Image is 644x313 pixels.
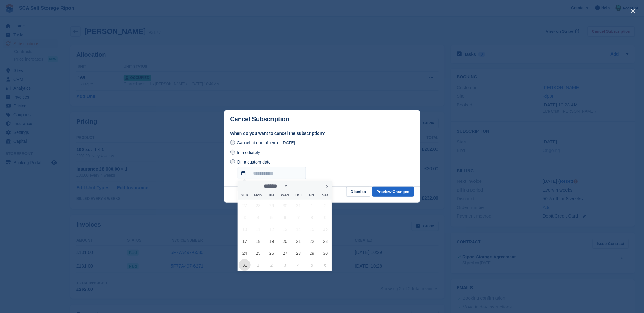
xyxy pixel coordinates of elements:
input: Cancel at end of term - [DATE] [230,140,235,145]
span: Tue [265,193,278,197]
span: July 28, 2025 [252,200,264,211]
span: Wed [278,193,292,197]
span: August 19, 2025 [266,235,278,247]
span: July 31, 2025 [293,200,304,211]
span: Sat [318,193,332,197]
input: Year [289,183,308,189]
span: August 23, 2025 [319,235,331,247]
span: On a custom date [237,160,271,164]
span: Sun [238,193,251,197]
span: Cancel at end of term - [DATE] [237,140,295,145]
span: July 27, 2025 [239,200,251,211]
span: August 25, 2025 [252,247,264,259]
span: Immediately [237,150,260,155]
span: August 1, 2025 [306,200,318,211]
span: August 9, 2025 [319,211,331,223]
span: July 29, 2025 [266,200,278,211]
label: When do you want to cancel the subscription? [230,130,414,137]
span: August 22, 2025 [306,235,318,247]
span: September 1, 2025 [252,259,264,271]
span: August 26, 2025 [266,247,278,259]
span: August 18, 2025 [252,235,264,247]
span: August 10, 2025 [239,223,251,235]
span: August 5, 2025 [266,211,278,223]
span: September 3, 2025 [279,259,291,271]
span: August 28, 2025 [293,247,304,259]
input: On a custom date [238,167,306,179]
span: July 30, 2025 [279,200,291,211]
input: Immediately [230,150,235,155]
span: August 2, 2025 [319,200,331,211]
span: August 3, 2025 [239,211,251,223]
span: August 30, 2025 [319,247,331,259]
span: August 31, 2025 [239,259,251,271]
span: September 5, 2025 [306,259,318,271]
span: August 21, 2025 [293,235,304,247]
input: On a custom date [230,159,235,164]
span: August 20, 2025 [279,235,291,247]
span: August 12, 2025 [266,223,278,235]
span: August 14, 2025 [293,223,304,235]
select: Month [262,183,289,189]
span: August 13, 2025 [279,223,291,235]
span: August 6, 2025 [279,211,291,223]
span: August 27, 2025 [279,247,291,259]
span: August 16, 2025 [319,223,331,235]
span: August 7, 2025 [293,211,304,223]
span: August 17, 2025 [239,235,251,247]
span: August 8, 2025 [306,211,318,223]
span: Thu [292,193,305,197]
p: Cancel Subscription [230,116,289,123]
span: Fri [305,193,318,197]
button: Dismiss [346,187,370,197]
span: September 6, 2025 [319,259,331,271]
span: August 4, 2025 [252,211,264,223]
span: August 15, 2025 [306,223,318,235]
button: Preview Changes [372,187,414,197]
span: August 29, 2025 [306,247,318,259]
span: August 24, 2025 [239,247,251,259]
span: September 2, 2025 [266,259,278,271]
span: Mon [251,193,265,197]
span: September 4, 2025 [293,259,304,271]
button: close [628,6,638,16]
span: August 11, 2025 [252,223,264,235]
